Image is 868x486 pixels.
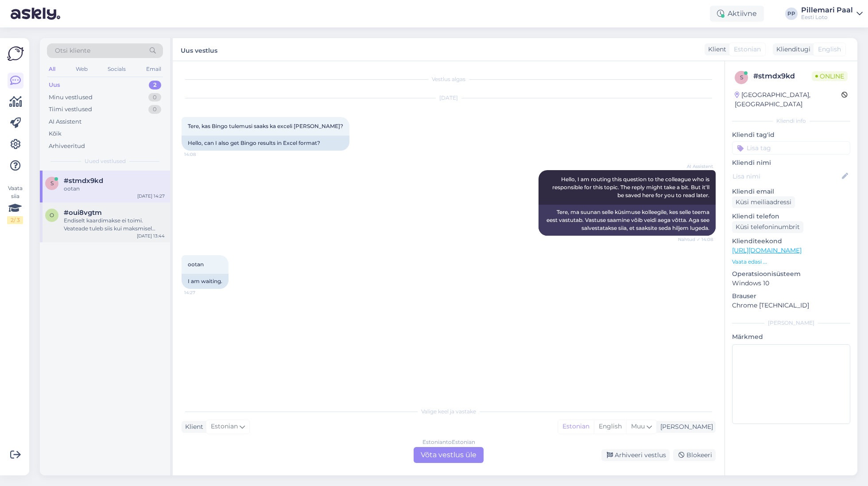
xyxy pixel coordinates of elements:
input: Lisa tag [732,141,850,155]
div: Valige keel ja vastake [182,408,716,416]
span: Muu [631,422,645,430]
div: 2 / 3 [7,216,23,224]
p: Operatsioonisüsteem [732,269,850,279]
span: Otsi kliente [55,46,90,55]
div: Tere, ma suunan selle küsimuse kolleegile, kes selle teema eest vastutab. Vastuse saamine võib ve... [539,205,716,236]
div: Küsi telefoninumbrit [732,221,803,233]
p: Windows 10 [732,279,850,288]
span: s [740,74,743,81]
span: 14:08 [184,151,217,158]
div: Arhiveeri vestlus [601,449,670,461]
img: Askly Logo [7,45,24,62]
div: English [594,420,626,433]
a: Pillemari PaalEesti Loto [801,7,863,21]
span: English [818,45,841,54]
div: Klienditugi [773,45,810,54]
span: Tere, kas Bingo tulemusi saaks ka exceli [PERSON_NAME]? [188,123,343,129]
div: Küsi meiliaadressi [732,196,795,208]
p: Chrome [TECHNICAL_ID] [732,301,850,310]
span: #oui8vgtm [64,209,102,217]
div: 0 [148,93,161,102]
div: Endiselt kaardimakse ei toimi. Veateade tuleb siis kui maksmisel vajutan kaardimakse peale ja hak... [64,217,165,233]
div: Arhiveeritud [49,142,85,151]
div: Aktiivne [710,6,764,22]
div: Vestlus algas [182,75,716,83]
p: Märkmed [732,332,850,342]
span: s [50,180,54,187]
span: ootan [188,261,204,268]
p: Klienditeekond [732,237,850,246]
div: Estonian to Estonian [422,438,475,446]
p: Kliendi telefon [732,212,850,221]
p: Kliendi tag'id [732,130,850,140]
div: I am waiting. [182,274,229,289]
span: #stmdx9kd [64,177,103,185]
p: Kliendi nimi [732,158,850,167]
span: Nähtud ✓ 14:08 [678,236,713,243]
span: o [50,212,54,218]
div: Tiimi vestlused [49,105,92,114]
div: # stmdx9kd [753,71,812,82]
div: Kliendi info [732,117,850,125]
div: PP [785,8,798,20]
div: Minu vestlused [49,93,93,102]
div: Pillemari Paal [801,7,853,14]
span: Estonian [734,45,761,54]
p: Vaata edasi ... [732,258,850,266]
p: Brauser [732,292,850,301]
a: [URL][DOMAIN_NAME] [732,246,802,254]
div: [DATE] 13:44 [137,233,165,239]
span: AI Assistent [680,163,713,170]
span: Uued vestlused [85,157,126,165]
div: All [47,63,57,75]
div: ootan [64,185,165,193]
div: Socials [106,63,128,75]
span: Online [812,71,848,81]
span: Hello, I am routing this question to the colleague who is responsible for this topic. The reply m... [552,176,711,198]
div: Eesti Loto [801,14,853,21]
div: Uus [49,81,60,89]
div: [PERSON_NAME] [657,422,713,432]
div: [DATE] 14:27 [137,193,165,199]
div: Blokeeri [673,449,716,461]
div: [GEOGRAPHIC_DATA], [GEOGRAPHIC_DATA] [735,90,841,109]
p: Kliendi email [732,187,850,196]
div: Kõik [49,129,62,138]
div: Võta vestlus üle [414,447,484,463]
div: Estonian [558,420,594,433]
div: AI Assistent [49,117,81,126]
div: 0 [148,105,161,114]
div: Web [74,63,89,75]
div: 2 [149,81,161,89]
div: Klient [705,45,726,54]
span: 14:27 [184,289,217,296]
div: [PERSON_NAME] [732,319,850,327]
div: Email [144,63,163,75]
label: Uus vestlus [181,43,217,55]
div: Hello, can I also get Bingo results in Excel format? [182,136,349,151]
div: [DATE] [182,94,716,102]
div: Klient [182,422,203,432]
div: Vaata siia [7,184,23,224]
span: Estonian [211,422,238,432]
input: Lisa nimi [732,171,840,181]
